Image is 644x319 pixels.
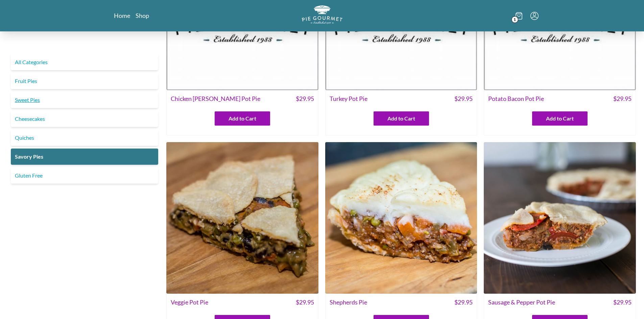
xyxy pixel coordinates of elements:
[330,94,367,103] span: Turkey Pot Pie
[11,111,158,127] a: Cheesecakes
[11,92,158,108] a: Sweet Pies
[488,298,555,307] span: Sausage & Pepper Pot Pie
[532,111,588,126] button: Add to Cart
[511,16,518,23] span: 1
[114,11,130,20] a: Home
[11,54,158,70] a: All Categories
[229,114,256,123] span: Add to Cart
[374,111,429,126] button: Add to Cart
[296,94,314,103] span: $ 29.95
[484,142,636,294] img: Sausage & Pepper Pot Pie
[302,5,342,24] img: logo
[454,94,473,103] span: $ 29.95
[387,114,415,123] span: Add to Cart
[546,114,574,123] span: Add to Cart
[171,298,208,307] span: Veggie Pot Pie
[454,298,473,307] span: $ 29.95
[613,298,631,307] span: $ 29.95
[166,142,318,294] img: Veggie Pot Pie
[530,12,539,20] button: Menu
[296,298,314,307] span: $ 29.95
[215,111,270,126] button: Add to Cart
[330,298,367,307] span: Shepherds Pie
[171,94,260,103] span: Chicken [PERSON_NAME] Pot Pie
[11,73,158,89] a: Fruit Pies
[11,167,158,184] a: Gluten Free
[613,94,631,103] span: $ 29.95
[11,130,158,146] a: Quiches
[11,149,158,165] a: Savory Pies
[136,11,149,20] a: Shop
[302,5,342,26] a: Logo
[488,94,544,103] span: Potato Bacon Pot Pie
[325,142,477,294] img: Shepherds Pie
